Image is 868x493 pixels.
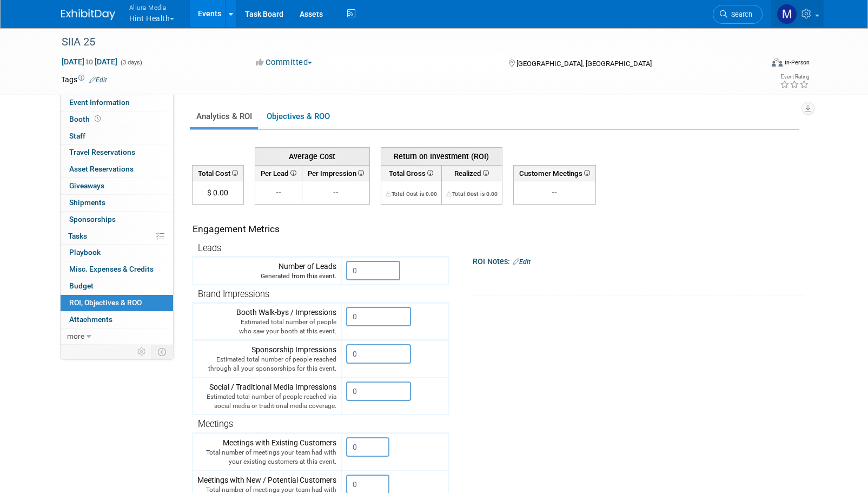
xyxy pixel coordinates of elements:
div: Meetings with Existing Customers [197,437,336,466]
th: Per Lead [255,165,302,181]
a: Search [713,5,763,24]
span: Booth [69,115,103,123]
div: Event Rating [780,74,809,80]
a: Booth [61,111,173,128]
a: Edit [89,76,107,84]
a: Objectives & ROO [260,106,336,127]
a: Travel Reservations [61,144,173,161]
span: [GEOGRAPHIC_DATA], [GEOGRAPHIC_DATA] [516,60,652,68]
img: ExhibitDay [61,9,115,20]
a: Tasks [61,228,173,245]
span: (3 days) [120,59,142,66]
a: Asset Reservations [61,161,173,178]
div: Social / Traditional Media Impressions [197,382,336,411]
span: Shipments [69,198,105,207]
div: Booth Walk-bys / Impressions [197,307,336,336]
th: Customer Meetings [513,165,595,181]
span: Brand Impressions [198,289,269,299]
span: Booth not reserved yet [92,115,103,123]
div: The Total Cost for this event needs to be greater than 0.00 in order for ROI to get calculated. S... [446,187,498,198]
th: Realized [441,165,502,181]
a: Event Information [61,95,173,111]
div: Sponsorship Impressions [197,344,336,373]
button: Committed [252,57,316,68]
a: Playbook [61,245,173,261]
span: Event Information [69,98,130,107]
div: Estimated total number of people who saw your booth at this event. [197,318,336,336]
a: Attachments [61,312,173,328]
span: Tasks [68,232,87,240]
span: Attachments [69,315,112,324]
td: Personalize Event Tab Strip [132,345,151,359]
a: ROI, Objectives & ROO [61,295,173,311]
img: Format-Inperson.png [772,58,783,67]
div: Estimated total number of people reached through all your sponsorships for this event. [197,355,336,373]
a: Edit [513,258,531,266]
td: $ 0.00 [192,181,243,205]
th: Return on Investment (ROI) [381,147,502,165]
a: Shipments [61,195,173,211]
div: ROI Notes: [473,253,804,267]
span: Meetings [198,419,233,429]
a: Giveaways [61,178,173,194]
span: Leads [198,243,221,253]
div: Generated from this event. [197,272,336,281]
span: -- [333,188,339,197]
th: Per Impression [302,165,369,181]
div: Estimated total number of people reached via social media or traditional media coverage. [197,392,336,411]
a: Budget [61,278,173,294]
span: Sponsorships [69,215,116,224]
th: Total Gross [381,165,441,181]
div: Engagement Metrics [193,222,444,236]
th: Average Cost [255,147,369,165]
span: [DATE] [DATE] [61,57,118,67]
div: -- [518,187,591,198]
a: more [61,328,173,345]
span: Budget [69,281,94,290]
span: Allura Media [129,2,175,13]
span: Search [727,10,752,18]
span: -- [276,188,281,197]
div: Total number of meetings your team had with your existing customers at this event. [197,448,336,466]
div: SIIA 25 [58,32,746,52]
span: Travel Reservations [69,148,135,156]
a: Staff [61,128,173,144]
a: Misc. Expenses & Credits [61,261,173,278]
span: ROI, Objectives & ROO [69,298,142,307]
div: Event Format [699,56,810,73]
div: The Total Cost for this event needs to be greater than 0.00 in order for ROI to get calculated. S... [386,187,437,198]
th: Total Cost [192,165,243,181]
img: Max Fanwick [777,4,797,24]
span: Staff [69,132,85,140]
td: Tags [61,74,107,85]
a: Sponsorships [61,212,173,228]
span: Playbook [69,248,101,257]
div: In-Person [784,58,810,67]
span: Asset Reservations [69,165,134,173]
span: more [67,332,84,340]
span: Misc. Expenses & Credits [69,265,154,273]
span: to [84,57,95,66]
td: Toggle Event Tabs [151,345,173,359]
span: Giveaways [69,181,104,190]
a: Analytics & ROI [190,106,258,127]
div: Number of Leads [197,261,336,281]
